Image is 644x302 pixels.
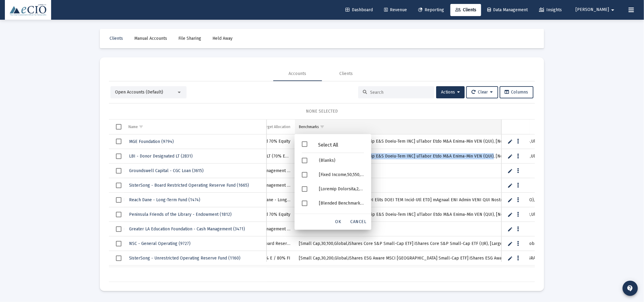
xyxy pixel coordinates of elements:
[329,216,348,227] div: OK
[508,212,513,217] a: Edit
[466,86,498,98] button: Clear
[116,168,121,174] div: Select row
[508,168,513,174] a: Edit
[129,256,240,261] span: SisterSong - Unrestricted Operating Reserve Fund (1160)
[212,36,233,41] span: Held Away
[9,4,47,16] img: Dashboard
[508,226,513,232] a: Edit
[345,7,373,12] span: Dashboard
[413,4,449,16] a: Reporting
[508,241,513,246] a: Edit
[128,195,201,204] a: Reach Dane - Long-Term Fund (1474)
[539,7,562,12] span: Insights
[314,168,369,182] div: [Fixed Income,50,550,Global,Cliffwater Corporate Lending I] Cliffwater Corporate Lending (CCLFX) ...
[441,90,460,95] span: Actions
[455,7,476,12] span: Clients
[534,4,567,16] a: Insights
[129,168,204,173] span: Groundswell Capital - CGC Loan (3615)
[508,197,513,203] a: Edit
[508,183,513,188] a: Edit
[139,124,143,129] span: Show filter options for column 'Name'
[348,216,369,227] div: Cancel
[246,178,295,193] td: Cash Management (0% Equity)
[246,193,295,207] td: Reach Dane - Long-Term Fund (60% Equity)
[488,7,528,12] span: Data Management
[314,182,369,196] div: [Loremip Dolorsita,2,4,Consectetur Adipi El,Seddoeiusmo Tempo In] Utlabo Etdolorem, [Aliqu Eni,49...
[129,226,245,232] span: Greater LA Education Foundation - Cash Management (3471)
[246,149,295,164] td: LBI - DDLT (70% Equity)
[124,120,267,134] td: Column Name
[295,134,371,230] div: Filter options
[129,241,191,246] span: NSC - General Operating (9727)
[314,210,369,225] div: [Loremip Dolorsita,0,2,ConsEctetu,Adipiscing Eli] Seddoe Temporinc, [Utlaboreetdol Magnaa,60,332,...
[299,124,319,129] div: Benchmarks
[128,210,232,219] a: Peninsula Friends of the Library - Endowment (1812)
[116,212,121,217] div: Select row
[129,197,200,202] span: Reach Dane - Long-Term Fund (1474)
[116,183,121,188] div: Select row
[129,139,174,144] span: MGE Foundation (9794)
[246,164,295,178] td: Cash Management (0% Equity)
[128,152,193,161] a: LBI - Donor Designated LT (2831)
[129,212,232,217] span: Peninsula Friends of the Library - Endowment (1812)
[450,4,481,16] a: Clients
[335,219,341,224] span: OK
[246,207,295,222] td: Standard 70% Equity
[128,225,246,233] a: Greater LA Education Foundation - Cash Management (3471)
[314,196,369,210] div: [Blended Benchmark,1,5,[PERSON_NAME][DEMOGRAPHIC_DATA],CPC Blended Benchmark] Custom Benchmark, [...
[115,90,163,95] span: Open Accounts (Default)
[320,124,325,129] span: Show filter options for column 'Benchmarks'
[114,108,530,114] div: NONE SELECTED
[109,120,535,282] div: Data grid
[208,32,237,45] a: Held Away
[246,120,295,134] td: Column Target Allocation
[128,181,250,190] a: SisterSong - Board Restricted Operating Reserve Fund (1665)
[116,197,121,203] div: Select row
[178,36,201,41] span: File Sharing
[246,222,295,236] td: Cash Management (0% Equity)
[128,137,174,146] a: MGE Foundation (9794)
[418,7,444,12] span: Reporting
[508,139,513,144] a: Edit
[370,90,430,95] input: Search
[483,4,533,16] a: Data Management
[246,134,295,149] td: Standard 70% Equity
[128,124,138,129] div: Name
[436,86,465,98] button: Actions
[208,266,246,280] td: $5,424,807.27
[505,90,528,95] span: Columns
[116,226,121,232] div: Select row
[307,142,349,148] div: Select All
[246,251,295,266] td: 20% E / 80% FI
[500,86,534,98] button: Columns
[116,124,121,130] div: Select all
[384,7,407,12] span: Revenue
[128,254,241,263] a: SisterSong - Unrestricted Operating Reserve Fund (1160)
[263,124,291,129] div: Target Allocation
[508,154,513,159] a: Edit
[128,166,204,175] a: Groundswell Capital - CGC Loan (3615)
[314,153,369,168] div: (Blanks)
[351,219,366,224] span: Cancel
[341,4,378,16] a: Dashboard
[246,236,295,251] td: NSC - Board Reserve & General Operating (20% Equity)
[116,139,121,144] div: Select row
[116,241,121,246] div: Select row
[627,285,634,292] mat-icon: contact_support
[134,36,167,41] span: Manual Accounts
[110,36,123,41] span: Clients
[379,4,412,16] a: Revenue
[129,183,249,188] span: SisterSong - Board Restricted Operating Reserve Fund (1665)
[105,32,128,45] a: Clients
[129,32,172,45] a: Manual Accounts
[116,154,121,159] div: Select row
[576,7,609,12] span: [PERSON_NAME]
[508,256,513,261] a: Edit
[129,154,193,159] span: LBI - Donor Designated LT (2831)
[471,90,493,95] span: Clear
[340,71,353,77] div: Clients
[116,256,121,261] div: Select row
[289,71,306,77] div: Accounts
[128,239,191,248] a: NSC - General Operating (9727)
[569,4,624,16] button: [PERSON_NAME]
